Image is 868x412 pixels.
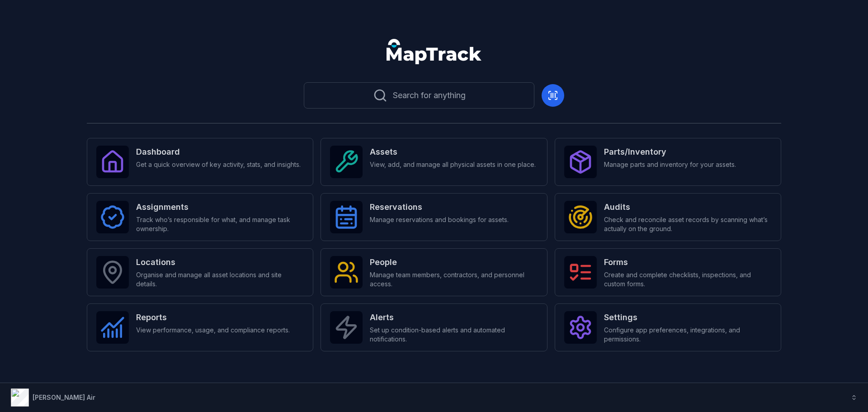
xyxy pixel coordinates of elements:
[136,256,304,269] strong: Locations
[136,146,301,158] strong: Dashboard
[370,311,538,324] strong: Alerts
[136,311,290,324] strong: Reports
[604,326,772,344] span: Configure app preferences, integrations, and permissions.
[370,160,536,169] span: View, add, and manage all physical assets in one place.
[555,193,781,241] a: AuditsCheck and reconcile asset records by scanning what’s actually on the ground.
[604,270,772,289] span: Create and complete checklists, inspections, and custom forms.
[136,270,304,289] span: Organise and manage all asset locations and site details.
[555,138,781,186] a: Parts/InventoryManage parts and inventory for your assets.
[604,160,736,169] span: Manage parts and inventory for your assets.
[87,138,313,186] a: DashboardGet a quick overview of key activity, stats, and insights.
[370,256,538,269] strong: People
[604,201,772,213] strong: Audits
[372,39,496,64] nav: Global
[321,303,547,351] a: AlertsSet up condition-based alerts and automated notifications.
[393,89,466,102] span: Search for anything
[370,215,509,224] span: Manage reservations and bookings for assets.
[304,82,534,109] button: Search for anything
[370,201,509,213] strong: Reservations
[136,201,304,213] strong: Assignments
[33,393,95,401] strong: [PERSON_NAME] Air
[604,311,772,324] strong: Settings
[87,303,313,351] a: ReportsView performance, usage, and compliance reports.
[136,326,290,335] span: View performance, usage, and compliance reports.
[136,160,301,169] span: Get a quick overview of key activity, stats, and insights.
[604,256,772,269] strong: Forms
[321,248,547,296] a: PeopleManage team members, contractors, and personnel access.
[604,146,736,158] strong: Parts/Inventory
[136,215,304,233] span: Track who’s responsible for what, and manage task ownership.
[555,303,781,351] a: SettingsConfigure app preferences, integrations, and permissions.
[370,146,536,158] strong: Assets
[87,193,313,241] a: AssignmentsTrack who’s responsible for what, and manage task ownership.
[370,326,538,344] span: Set up condition-based alerts and automated notifications.
[321,193,547,241] a: ReservationsManage reservations and bookings for assets.
[87,248,313,296] a: LocationsOrganise and manage all asset locations and site details.
[321,138,547,186] a: AssetsView, add, and manage all physical assets in one place.
[370,270,538,289] span: Manage team members, contractors, and personnel access.
[555,248,781,296] a: FormsCreate and complete checklists, inspections, and custom forms.
[604,215,772,233] span: Check and reconcile asset records by scanning what’s actually on the ground.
